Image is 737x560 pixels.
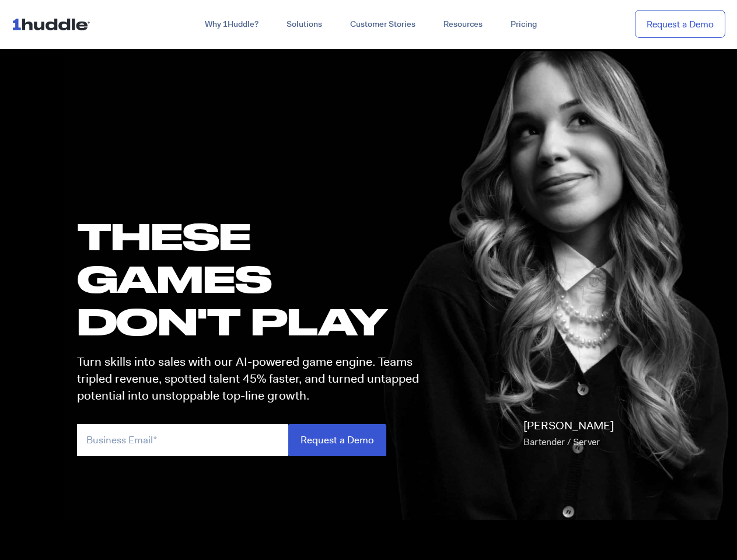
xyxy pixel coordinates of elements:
[497,14,551,35] a: Pricing
[12,13,95,35] img: ...
[523,436,600,448] span: Bartender / Server
[336,14,429,35] a: Customer Stories
[429,14,497,35] a: Resources
[77,424,288,456] input: Business Email*
[77,353,429,405] p: Turn skills into sales with our AI-powered game engine. Teams tripled revenue, spotted talent 45%...
[635,10,725,38] a: Request a Demo
[523,418,614,450] p: [PERSON_NAME]
[77,215,429,343] h1: these GAMES DON'T PLAY
[273,14,336,35] a: Solutions
[288,424,386,456] input: Request a Demo
[191,14,273,35] a: Why 1Huddle?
